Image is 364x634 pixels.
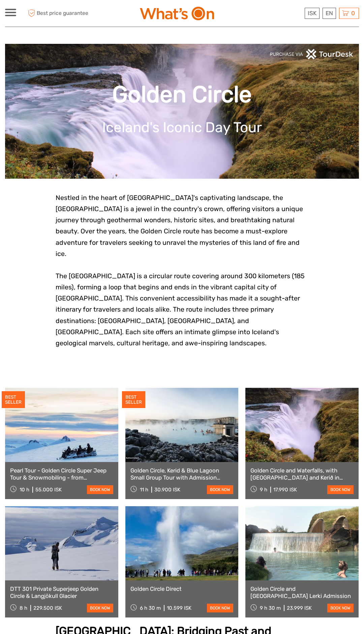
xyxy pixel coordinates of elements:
div: 30.900 ISK [154,487,180,493]
h1: Golden Circle [15,81,349,108]
a: book now [327,485,354,494]
div: 23.999 ISK [287,605,312,611]
span: Nestled in the heart of [GEOGRAPHIC_DATA]'s captivating landscape, the [GEOGRAPHIC_DATA] is a jew... [56,194,303,258]
a: Golden Circle and Waterfalls, with [GEOGRAPHIC_DATA] and Kerið in small group [250,467,354,481]
div: 17.990 ISK [273,487,297,493]
a: Pearl Tour - Golden Circle Super Jeep Tour & Snowmobiling - from [GEOGRAPHIC_DATA] [10,467,113,481]
img: What's On [140,7,214,20]
a: Golden Circle and [GEOGRAPHIC_DATA] Lerki Admission [250,585,354,599]
span: ISK [308,10,316,17]
a: book now [87,485,113,494]
div: EN [323,8,336,19]
a: Golden Circle, Kerid & Blue Lagoon Small Group Tour with Admission Ticket [130,467,234,481]
span: 8 h [20,605,27,611]
div: BEST SELLER [2,391,25,408]
a: DTT 301 Private Superjeep Golden Circle & Langjökull Glacier [10,585,113,599]
span: 9 h 30 m [260,605,281,611]
img: PurchaseViaTourDeskwhite.png [270,49,354,59]
div: 229.500 ISK [33,605,62,611]
h1: Iceland's Iconic Day Tour [15,119,349,136]
span: 9 h [260,487,267,493]
a: book now [207,604,233,612]
div: BEST SELLER [122,391,145,408]
span: 10 h [20,487,29,493]
span: 11 h [140,487,148,493]
span: The [GEOGRAPHIC_DATA] is a circular route covering around 300 kilometers (185 miles), forming a l... [56,272,305,347]
span: Best price guarantee [26,8,94,19]
span: 6 h 30 m [140,605,161,611]
a: book now [207,485,233,494]
div: 55.000 ISK [35,487,62,493]
a: book now [327,604,354,612]
div: 10.599 ISK [167,605,191,611]
span: 0 [350,10,356,17]
a: book now [87,604,113,612]
a: Golden Circle Direct [130,585,234,592]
